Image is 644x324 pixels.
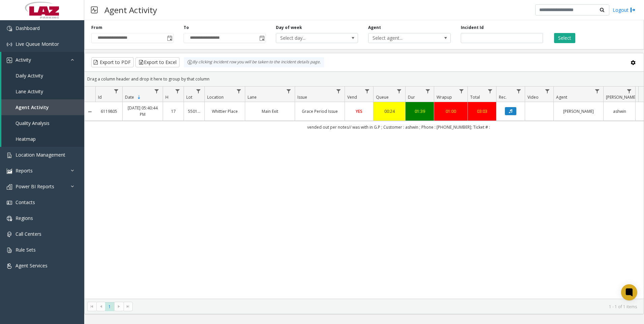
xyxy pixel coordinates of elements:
[606,94,637,100] span: [PERSON_NAME]
[15,25,40,31] span: Dashboard
[105,302,114,311] span: Page 1
[187,60,193,65] img: infoIcon.svg
[15,72,43,79] span: Daily Activity
[127,105,159,118] a: [DATE] 05:40:44 PM
[188,108,200,115] a: 550135
[91,25,102,31] label: From
[15,247,36,253] span: Rule Sets
[299,108,341,115] a: Grace Period Issue
[349,108,369,115] a: YES
[186,94,192,100] span: Lot
[556,94,567,100] span: Agent
[167,108,180,115] a: 17
[368,33,434,43] span: Select agent...
[1,84,84,99] a: Lane Activity
[112,87,121,96] a: Id Filter Menu
[184,57,324,67] div: By clicking Incident row you will be taken to the incident details page.
[395,87,404,96] a: Queue Filter Menu
[276,33,342,43] span: Select day...
[85,87,644,299] div: Data table
[378,108,401,115] a: 00:24
[15,231,41,237] span: Call Centers
[499,94,507,100] span: Rec.
[15,104,49,110] span: Agent Activity
[85,109,95,115] a: Collapse Details
[368,25,381,31] label: Agent
[15,262,47,269] span: Agent Services
[347,94,357,100] span: Vend
[1,99,84,115] a: Agent Activity
[593,87,602,96] a: Agent Filter Menu
[7,263,12,269] img: 'icon'
[98,94,102,100] span: Id
[543,87,552,96] a: Video Filter Menu
[15,57,31,63] span: Activity
[408,94,415,100] span: Dur
[7,248,12,253] img: 'icon'
[1,68,84,84] a: Daily Activity
[15,183,54,190] span: Power BI Reports
[437,94,452,100] span: Wrapup
[184,25,189,31] label: To
[423,87,432,96] a: Dur Filter Menu
[7,232,12,237] img: 'icon'
[472,108,492,115] a: 03:03
[207,94,224,100] span: Location
[152,87,161,96] a: Date Filter Menu
[7,216,12,221] img: 'icon'
[173,87,182,96] a: H Filter Menu
[101,2,160,18] h3: Agent Activity
[248,94,257,100] span: Lane
[135,57,180,67] button: Export to Excel
[15,88,43,95] span: Lane Activity
[461,25,484,31] label: Incident Id
[7,26,12,31] img: 'icon'
[7,184,12,190] img: 'icon'
[91,2,98,18] img: pageIcon
[1,52,84,68] a: Activity
[625,87,634,96] a: Parker Filter Menu
[514,87,523,96] a: Rec. Filter Menu
[527,94,539,100] span: Video
[15,120,50,126] span: Quality Analysis
[209,108,241,115] a: Whittier Place
[99,108,118,115] a: 6119805
[297,94,307,100] span: Issue
[15,152,65,158] span: Location Management
[234,87,244,96] a: Location Filter Menu
[7,200,12,205] img: 'icon'
[194,87,203,96] a: Lot Filter Menu
[7,42,12,47] img: 'icon'
[15,41,59,47] span: Live Queue Monitor
[165,94,168,100] span: H
[15,199,35,205] span: Contacts
[7,153,12,158] img: 'icon'
[85,73,644,85] div: Drag a column header and drop it here to group by that column
[334,87,343,96] a: Issue Filter Menu
[249,108,291,115] a: Main Exit
[470,94,480,100] span: Total
[15,136,36,142] span: Heatmap
[1,131,84,147] a: Heatmap
[137,304,637,310] kendo-pager-info: 1 - 1 of 1 items
[7,168,12,174] img: 'icon'
[630,6,636,13] img: logout
[558,108,599,115] a: [PERSON_NAME]
[1,115,84,131] a: Quality Analysis
[608,108,631,115] a: ashwin
[91,57,134,67] button: Export to PDF
[554,33,575,43] button: Select
[15,167,33,174] span: Reports
[166,33,173,43] span: Toggle popup
[438,108,463,115] a: 01:00
[410,108,430,115] a: 01:39
[136,95,142,100] span: Sortable
[356,108,362,114] span: YES
[486,87,495,96] a: Total Filter Menu
[276,25,302,31] label: Day of week
[284,87,293,96] a: Lane Filter Menu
